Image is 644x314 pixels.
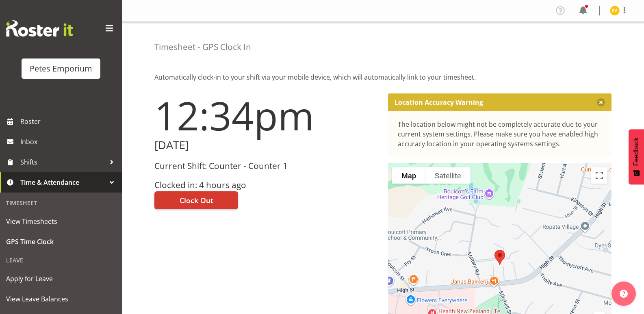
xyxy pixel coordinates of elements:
[591,167,607,184] button: Toggle fullscreen view
[6,273,116,285] span: Apply for Leave
[2,195,120,211] div: Timesheet
[6,293,116,305] span: View Leave Balances
[20,136,118,148] span: Inbox
[597,98,605,106] button: Close message
[610,6,620,15] img: eva-vailini10223.jpg
[6,236,116,248] span: GPS Time Clock
[154,161,378,171] h3: Current Shift: Counter - Counter 1
[2,211,120,232] a: View Timesheets
[2,289,120,309] a: View Leave Balances
[154,139,378,152] h2: [DATE]
[633,137,640,166] span: Feedback
[398,119,602,149] div: The location below might not be completely accurate due to your current system settings. Please m...
[20,176,106,188] span: Time & Attendance
[154,42,251,52] h4: Timesheet - GPS Clock In
[6,20,73,37] img: Rosterit website logo
[30,63,92,75] div: Petes Emporium
[154,191,238,209] button: Clock Out
[20,115,118,128] span: Roster
[2,232,120,252] a: GPS Time Clock
[20,156,106,168] span: Shifts
[6,215,116,227] span: View Timesheets
[2,252,120,269] div: Leave
[425,167,471,184] button: Show satellite imagery
[180,195,213,206] span: Clock Out
[2,269,120,289] a: Apply for Leave
[395,98,483,106] p: Location Accuracy Warning
[154,72,611,82] p: Automatically clock-in to your shift via your mobile device, which will automatically link to you...
[154,180,378,190] h3: Clocked in: 4 hours ago
[392,167,425,184] button: Show street map
[629,129,644,184] button: Feedback - Show survey
[620,290,628,298] img: help-xxl-2.png
[154,93,378,137] h1: 12:34pm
